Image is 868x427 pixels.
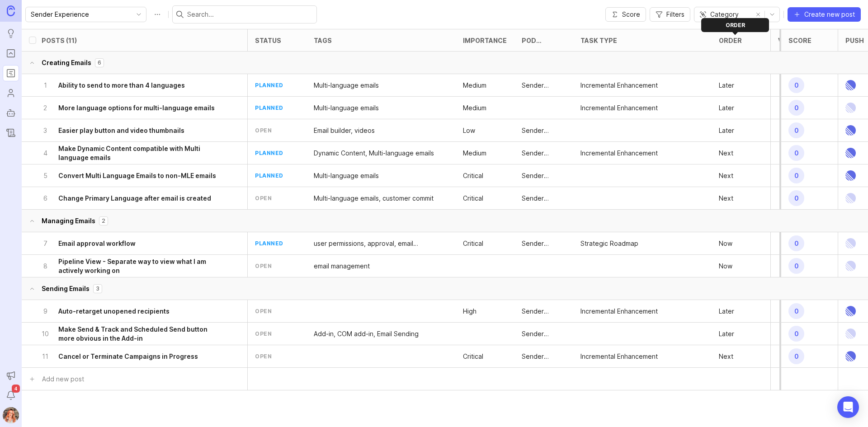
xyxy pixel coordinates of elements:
p: 26 [778,237,806,250]
button: 4Make Dynamic Content compatible with Multi language emails [41,142,222,164]
svg: prefix icon Group [699,11,707,18]
div: Multi-language emails [314,171,379,180]
span: 0 [788,348,804,364]
p: user permissions, approval, email management [314,239,448,248]
span: 4 [12,385,20,393]
button: 10Make Send & Track and Scheduled Send button more obvious in the Add-in [41,323,222,345]
p: 82 [778,305,806,318]
p: Critical [463,171,483,180]
div: Multi-language emails, customer commit [314,194,434,203]
p: 1 [778,260,806,272]
a: Autopilot [3,105,19,121]
p: 9 [778,147,806,160]
div: Email builder, videos [314,126,375,135]
div: Add new post [42,374,84,384]
div: Later [719,126,734,135]
a: Portal [3,45,19,61]
p: 10 [41,329,49,338]
img: Canny Home [7,5,15,16]
p: Incremental Enhancement [580,81,658,90]
input: Sender Experience [31,9,131,19]
p: Sender Experience [522,126,566,135]
a: Roadmaps [3,65,19,81]
img: Linear Logo [845,232,856,254]
div: Task Type [580,37,617,44]
div: Later [719,103,734,113]
p: Sender Experience [522,329,566,338]
p: Later [719,307,734,316]
p: Later [719,81,734,90]
p: 11 [41,352,49,361]
p: email management [314,262,370,271]
div: open [255,194,272,202]
p: Strategic Roadmap [580,239,638,248]
p: 16 [778,350,806,363]
div: planned [255,239,283,247]
p: Multi-language emails [314,81,379,90]
p: Multi-language emails [314,103,379,113]
div: open [255,127,272,134]
a: Changelog [3,125,19,141]
p: 16 [778,169,806,182]
div: planned [255,172,283,179]
button: Roadmap options [150,7,165,22]
button: 11Cancel or Terminate Campaigns in Progress [41,345,222,367]
p: Sender Experience [522,149,566,158]
div: Critical [463,194,483,203]
button: 9Auto-retarget unopened recipients [41,300,222,322]
div: Next [719,194,733,203]
p: Next [719,352,733,361]
p: 8 [778,328,806,340]
p: 1 [41,81,49,90]
p: Later [719,329,734,338]
p: Medium [463,149,486,158]
p: Dynamic Content, Multi-language emails [314,149,434,158]
p: Sender Experience [522,239,566,248]
p: Next [719,149,733,158]
p: Next [719,171,733,180]
p: 3 [96,285,99,292]
p: Sender Experience [522,81,566,90]
p: Incremental Enhancement [580,103,658,113]
div: Incremental Enhancement [580,307,658,316]
p: 5 [41,171,49,180]
button: remove selection [752,8,764,21]
p: Low [463,126,475,135]
div: open [255,352,272,360]
button: 6Change Primary Language after email is created [41,187,222,209]
p: 7 [41,239,49,248]
p: Incremental Enhancement [580,352,658,361]
span: 0 [788,326,804,342]
button: Create new post [788,7,861,22]
div: planned [255,81,283,89]
div: open [255,307,272,315]
p: Sender Experience [522,194,566,203]
span: 0 [788,100,804,116]
div: Push [845,37,864,44]
h6: Email approval workflow [58,239,136,248]
p: 8 [41,262,49,271]
span: Create new post [804,10,855,19]
span: Score [622,10,640,19]
h6: Change Primary Language after email is created [58,194,211,203]
p: Medium [463,81,486,90]
svg: toggle icon [765,11,779,18]
p: Medium [463,103,486,113]
div: planned [255,104,283,112]
p: Sender Experience [522,307,566,316]
div: Now [719,262,732,271]
h6: Make Send & Track and Scheduled Send button more obvious in the Add-in [58,325,222,343]
h6: Easier play button and video thumbnails [58,126,184,135]
h6: Make Dynamic Content compatible with Multi language emails [58,144,222,162]
img: Linear Logo [845,255,856,277]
